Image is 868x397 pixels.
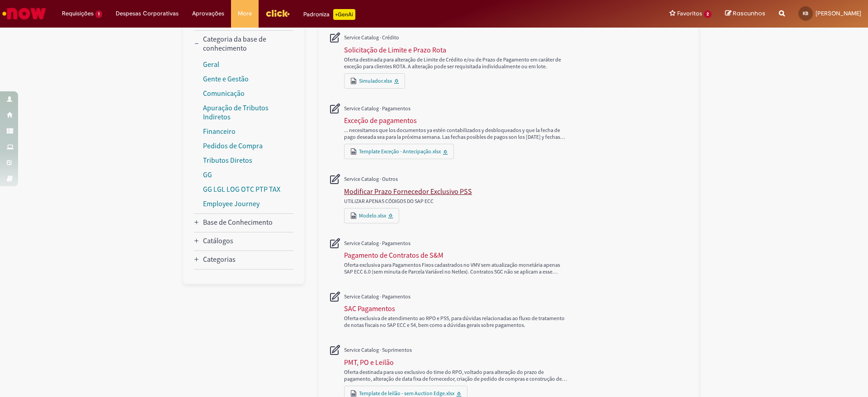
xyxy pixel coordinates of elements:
[303,9,355,20] div: Padroniza
[1,5,47,23] img: ServiceNow
[816,9,861,17] span: [PERSON_NAME]
[803,10,808,16] span: KB
[238,9,252,18] span: More
[704,10,712,18] span: 2
[725,9,765,18] a: Rascunhos
[116,9,179,18] span: Despesas Corporativas
[265,6,290,20] img: click_logo_yellow_360x200.png
[95,10,102,18] span: 1
[733,9,765,18] span: Rascunhos
[62,9,94,18] span: Requisições
[333,9,355,20] p: +GenAi
[677,9,702,18] span: Favoritos
[192,9,224,18] span: Aprovações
